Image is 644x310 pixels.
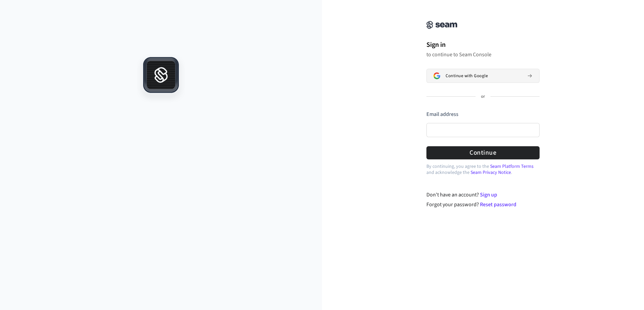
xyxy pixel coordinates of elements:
p: to continue to Seam Console [426,51,540,58]
label: Email address [426,111,458,118]
p: By continuing, you agree to the and acknowledge the . [426,163,540,176]
a: Reset password [480,201,516,208]
div: Don't have an account? [426,191,540,199]
span: Continue with Google [446,73,488,79]
img: Sign in with Google [433,72,440,79]
img: Seam Console [426,21,457,29]
button: Continue [426,146,540,159]
a: Seam Platform Terms [490,163,534,170]
p: or [481,94,485,100]
a: Seam Privacy Notice [471,169,511,176]
a: Sign up [480,191,497,198]
h1: Sign in [426,40,540,50]
div: Forgot your password? [426,200,540,209]
button: Sign in with GoogleContinue with Google [426,69,540,83]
